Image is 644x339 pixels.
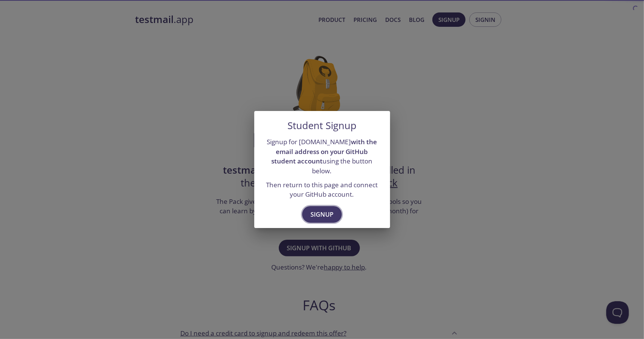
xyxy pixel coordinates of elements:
button: Signup [302,206,342,223]
p: Then return to this page and connect your GitHub account. [263,180,381,199]
p: Signup for [DOMAIN_NAME] using the button below. [263,137,381,176]
h5: Student Signup [287,120,357,131]
span: Signup [310,209,334,220]
strong: with the email address on your GitHub student account [272,137,377,165]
